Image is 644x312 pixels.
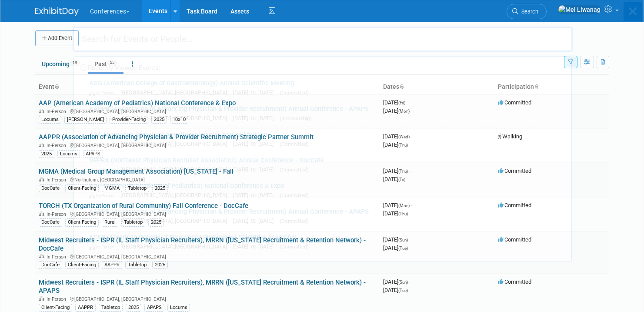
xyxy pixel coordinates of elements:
span: [GEOGRAPHIC_DATA], [GEOGRAPHIC_DATA] [120,141,231,147]
span: [GEOGRAPHIC_DATA], [GEOGRAPHIC_DATA] [120,243,231,250]
a: AAPPR (Association of Advancing Physician & Provider Recruitment) Annual Conference - APAPS In-Pe... [85,204,567,229]
a: ASA (American Society of Anesthesiologists) Annual Meeting In-Person [GEOGRAPHIC_DATA], [GEOGRAPH... [85,127,567,152]
span: [DATE] to [DATE] [233,243,278,250]
span: [DATE] to [DATE] [233,89,278,96]
span: [GEOGRAPHIC_DATA], [GEOGRAPHIC_DATA] [120,192,231,198]
span: [DATE] to [DATE] [233,115,278,121]
span: (Committed) [280,90,309,96]
a: ACG (American College of Gastroenterology) Annual Scientific Meeting In-Person [GEOGRAPHIC_DATA],... [85,75,567,101]
span: (Committed) [280,192,309,198]
span: [DATE] to [DATE] [233,141,278,147]
span: [DATE] to [DATE] [233,192,278,198]
span: [DATE] to [DATE] [233,166,278,173]
span: In-Person [89,244,119,250]
span: [GEOGRAPHIC_DATA], [GEOGRAPHIC_DATA] [120,218,231,224]
span: (Committed) [280,218,309,224]
span: In-Person [89,193,119,198]
span: [GEOGRAPHIC_DATA], [GEOGRAPHIC_DATA] [120,89,231,96]
span: (Committed) [280,141,309,147]
a: AAPPR (Association of Advancing Physician & Provider Recruitment) Annual Conference - APAPS In-Pe... [85,101,567,126]
span: (Sponsorship) [280,115,312,121]
span: (Committed) [280,167,309,173]
a: AAP (American Academy of Pediatrics) National Conference & Expo In-Person [GEOGRAPHIC_DATA], [GEO... [85,178,567,203]
span: [DATE] to [DATE] [233,218,278,224]
span: In-Person [89,116,119,121]
a: ACEP (American College of Emergency Physicians) Scientific Assembly In-Person [GEOGRAPHIC_DATA], ... [85,229,567,255]
span: In-Person [89,90,119,96]
input: Search for Events or People... [73,27,573,52]
div: Recently Viewed Events: [78,57,567,75]
span: [GEOGRAPHIC_DATA], [GEOGRAPHIC_DATA] [120,115,231,121]
span: In-Person [89,218,119,224]
span: (Committed) [280,244,309,250]
span: In-Person [89,167,119,173]
span: In-Person [89,141,119,147]
a: NEPRA (Northeast Physician Recruiter Association) Annual Conference - DocCafe In-Person [GEOGRAPH... [85,152,567,178]
span: [GEOGRAPHIC_DATA], [GEOGRAPHIC_DATA] [120,166,231,173]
